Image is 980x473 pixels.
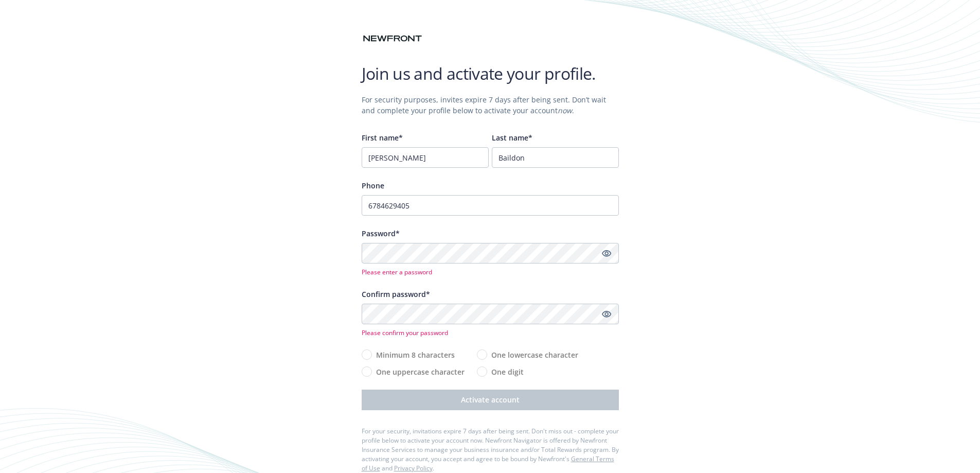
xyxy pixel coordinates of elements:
div: For security purposes, invites expire 7 days after being sent. Don’t wait and complete your profi... [362,94,619,116]
input: Enter a unique password... [362,243,619,264]
a: Privacy Policy [394,464,433,472]
span: Please confirm your password [362,328,619,337]
span: Confirm password* [362,289,430,299]
h1: Join us and activate your profile. [362,63,619,84]
button: Activate account [362,390,619,410]
span: Activate account [461,395,520,405]
i: now [558,106,572,115]
span: First name* [362,133,403,143]
span: One uppercase character [376,366,465,377]
input: Enter last name [492,147,619,168]
span: One digit [491,366,524,377]
input: Enter first name [362,147,489,168]
img: Newfront logo [362,33,423,44]
input: (xxx) xxx-xxxx [362,195,619,216]
span: Last name* [492,133,532,143]
div: For your security, invitations expire 7 days after being sent. Don ' t miss out - complete your p... [362,427,619,473]
a: General Terms of Use [362,454,614,472]
span: Minimum 8 characters [376,349,455,360]
span: Phone [362,181,384,190]
a: Show password [600,247,613,259]
input: Confirm your unique password... [362,304,619,324]
span: Password* [362,229,400,238]
span: One lowercase character [491,349,578,360]
a: Show password [600,308,613,320]
span: Please enter a password [362,268,619,276]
